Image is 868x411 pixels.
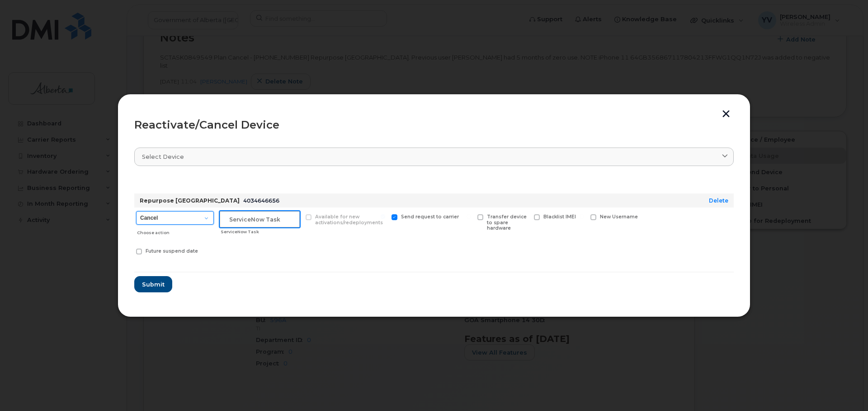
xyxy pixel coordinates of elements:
div: ServiceNow Task [221,228,300,236]
div: Choose action [137,226,214,236]
span: Available for new activations/redeployments [315,214,383,226]
span: Transfer device to spare hardware [487,214,527,231]
span: Future suspend date [146,248,198,254]
input: Send request to carrier [381,214,385,219]
button: Submit [134,276,172,292]
input: Transfer device to spare hardware [467,214,471,219]
input: ServiceNow Task [220,211,300,227]
strong: Repurpose [GEOGRAPHIC_DATA] [140,197,240,204]
span: New Username [600,214,638,220]
input: Available for new activations/redeployments [295,214,299,219]
a: Select device [134,148,734,166]
input: Blacklist IMEI [523,214,528,219]
a: Delete [709,197,728,204]
span: Select device [142,152,184,161]
span: Submit [142,280,165,289]
span: 4034646656 [243,197,279,204]
span: Send request to carrier [401,214,459,220]
div: Reactivate/Cancel Device [134,120,734,130]
input: New Username [580,214,584,219]
span: Blacklist IMEI [543,214,576,220]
